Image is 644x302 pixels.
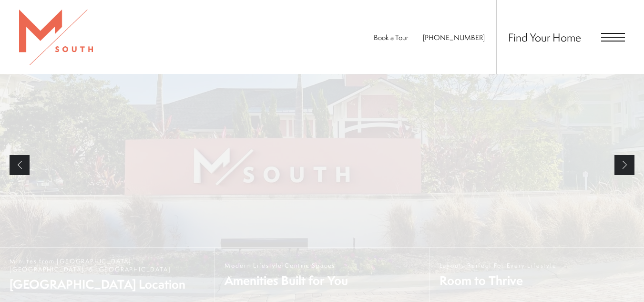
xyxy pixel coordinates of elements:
span: [PHONE_NUMBER] [423,32,485,42]
a: Modern Lifestyle Centric Spaces [215,248,429,302]
a: Call Us at 813-570-8014 [423,32,485,42]
a: Find Your Home [508,30,581,45]
span: [GEOGRAPHIC_DATA] Location [10,276,205,292]
a: Layouts Perfect For Every Lifestyle [429,248,644,302]
a: Book a Tour [374,32,409,42]
span: Room to Thrive [440,272,557,289]
span: Layouts Perfect For Every Lifestyle [440,261,557,270]
span: Amenities Built for You [225,272,348,289]
a: Previous [10,155,30,175]
span: Minutes from [GEOGRAPHIC_DATA], [GEOGRAPHIC_DATA], & [GEOGRAPHIC_DATA] [10,257,205,273]
span: Modern Lifestyle Centric Spaces [225,261,348,270]
img: MSouth [19,10,93,65]
a: Next [614,155,634,175]
button: Open Menu [601,33,625,42]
